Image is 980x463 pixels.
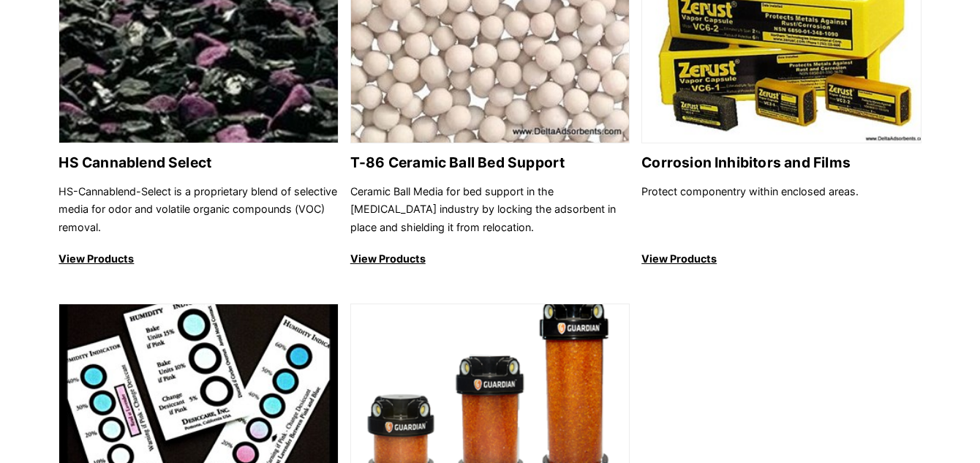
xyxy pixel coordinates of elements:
p: View Products [59,250,338,268]
p: View Products [641,250,921,268]
p: Ceramic Ball Media for bed support in the [MEDICAL_DATA] industry by locking the adsorbent in pla... [350,183,630,236]
h2: HS Cannablend Select [59,154,338,171]
p: HS-Cannablend-Select is a proprietary blend of selective media for odor and volatile organic comp... [59,183,338,236]
h2: Corrosion Inhibitors and Films [641,154,921,171]
p: View Products [350,250,630,268]
h2: T-86 Ceramic Ball Bed Support [350,154,630,171]
p: Protect componentry within enclosed areas. [641,183,921,236]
